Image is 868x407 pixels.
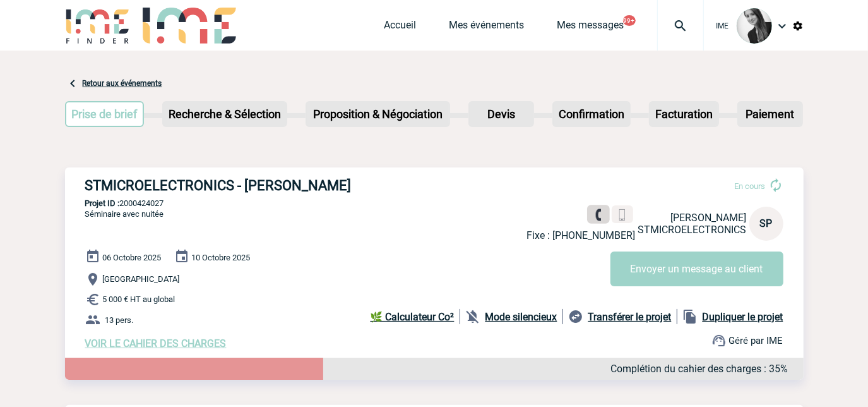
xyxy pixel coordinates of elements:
a: Mes messages [557,19,624,37]
span: 06 Octobre 2025 [103,253,162,262]
h3: STMICROELECTRONICS - [PERSON_NAME] [85,178,464,193]
span: [PERSON_NAME] [671,212,747,224]
span: STMICROELECTRONICS [638,224,747,236]
img: portable.png [617,209,628,221]
p: Devis [470,102,533,126]
p: Fixe : [PHONE_NUMBER] [527,229,636,241]
img: fixe.png [592,209,604,221]
p: Prise de brief [66,102,143,126]
img: IME-Finder [65,8,131,44]
a: 🌿 Calculateur Co² [371,309,460,324]
a: Retour aux événements [83,79,162,88]
p: Confirmation [554,102,629,126]
button: Envoyer un message au client [610,252,783,286]
button: 99+ [623,15,636,26]
span: SP [760,217,773,229]
span: 10 Octobre 2025 [192,253,251,262]
p: Paiement [739,102,802,126]
span: 5 000 € HT au global [103,295,175,305]
p: Proposition & Négociation [307,102,449,126]
p: 2000424027 [65,198,804,208]
b: Mode silencieux [485,311,557,323]
img: support.png [711,333,727,348]
span: En cours [735,181,766,191]
img: 101050-0.jpg [737,8,772,44]
span: Séminaire avec nuitée [85,209,164,219]
img: file_copy-black-24dp.png [682,309,698,324]
a: Accueil [384,19,417,37]
span: Géré par IME [729,335,783,346]
span: 13 pers. [105,315,134,325]
span: IME [716,21,729,30]
b: Transférer le projet [588,311,672,323]
a: Mes événements [449,19,525,37]
a: VOIR LE CAHIER DES CHARGES [85,337,227,349]
span: [GEOGRAPHIC_DATA] [103,275,180,284]
p: Facturation [650,102,718,126]
p: Recherche & Sélection [163,102,286,126]
b: Projet ID : [85,198,120,208]
b: Dupliquer le projet [703,311,783,323]
b: 🌿 Calculateur Co² [371,311,455,323]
